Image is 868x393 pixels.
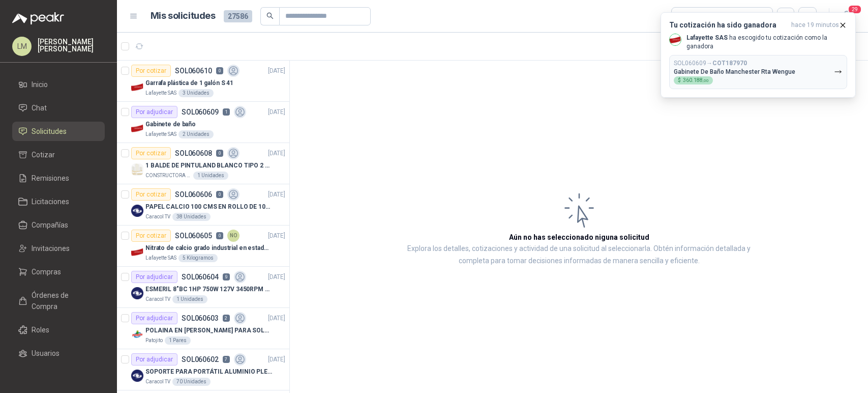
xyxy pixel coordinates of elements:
img: Company Logo [131,81,143,93]
img: Company Logo [131,370,143,382]
div: Por cotizar [131,147,171,159]
p: SOL060602 [182,356,219,363]
p: 0 [216,232,223,239]
a: Por adjudicarSOL0606032[DATE] Company LogoPOLAINA EN [PERSON_NAME] PARA SOLDADOR / ADJUNTAR FICHA... [117,308,289,349]
span: Compras [32,266,61,277]
p: [DATE] [268,272,285,282]
p: [DATE] [268,107,285,117]
p: ESMERIL 8"BC 1HP 750W 127V 3450RPM URREA [145,285,272,294]
p: Caracol TV [145,295,170,303]
div: 3 Unidades [178,89,214,97]
div: 7 seleccionadas [678,11,732,22]
span: 27586 [224,10,252,22]
p: 0 [216,67,223,74]
p: 1 [223,108,230,116]
span: 29 [848,5,862,14]
div: Por adjudicar [131,271,177,283]
div: Por cotizar [131,65,171,77]
p: SOL060604 [182,273,219,280]
img: Company Logo [131,246,143,258]
h1: Mis solicitudes [151,9,216,23]
div: Por cotizar [131,230,171,242]
div: 70 Unidades [172,378,211,386]
a: Invitaciones [12,239,105,258]
h3: Tu cotización ha sido ganadora [669,21,787,30]
p: Gabinete de baño [145,120,196,129]
a: Categorías [12,367,105,386]
a: Usuarios [12,344,105,363]
img: Logo peakr [12,12,64,24]
p: [DATE] [268,149,285,158]
a: Por cotizarSOL0606060[DATE] Company LogoPAPEL CALCIO 100 CMS EN ROLLO DE 100 GRCaracol TV38 Unidades [117,184,289,226]
img: Company Logo [131,122,143,134]
a: Roles [12,320,105,340]
p: 2 [223,315,230,322]
p: SOL060608 [175,150,212,157]
b: Lafayette SAS [686,34,728,41]
div: Por adjudicar [131,106,177,118]
p: SOL060603 [182,315,219,322]
p: [DATE] [268,355,285,364]
p: SOL060606 [175,191,212,198]
a: Chat [12,98,105,118]
p: ha escogido tu cotización como la ganadora [686,34,847,51]
a: Compras [12,262,105,282]
p: [DATE] [268,314,285,323]
span: Remisiones [32,173,69,184]
p: [DATE] [268,66,285,76]
img: Company Logo [670,34,681,45]
span: ,00 [703,78,709,83]
div: 1 Unidades [172,295,207,303]
p: Garrafa plástica de 1 galón S 41 [145,78,233,88]
p: Lafayette SAS [145,254,176,262]
div: 1 Pares [165,336,191,345]
span: Invitaciones [32,243,70,254]
span: Compañías [32,219,68,231]
p: [PERSON_NAME] [PERSON_NAME] [38,38,105,52]
p: 7 [223,356,230,363]
span: Usuarios [32,348,59,359]
p: Lafayette SAS [145,89,176,97]
a: Por adjudicarSOL0606049[DATE] Company LogoESMERIL 8"BC 1HP 750W 127V 3450RPM URREACaracol TV1 Uni... [117,267,289,308]
div: $ [674,76,713,85]
a: Remisiones [12,169,105,188]
div: Por adjudicar [131,353,177,366]
h3: Aún no has seleccionado niguna solicitud [509,232,649,243]
p: [DATE] [268,231,285,241]
a: Por adjudicarSOL0606027[DATE] Company LogoSOPORTE PARA PORTÁTIL ALUMINIO PLEGABLE VTACaracol TV70... [117,349,289,390]
span: Órdenes de Compra [32,290,95,312]
div: 5 Kilogramos [178,254,218,262]
a: Compañías [12,215,105,235]
p: 0 [216,191,223,198]
a: Solicitudes [12,122,105,141]
p: SOL060605 [175,232,212,239]
p: SOPORTE PARA PORTÁTIL ALUMINIO PLEGABLE VTA [145,367,272,377]
span: Licitaciones [32,196,69,207]
span: Solicitudes [32,126,67,137]
button: Tu cotización ha sido ganadorahace 19 minutos Company LogoLafayette SAS ha escogido tu cotización... [661,12,856,98]
span: 360.188 [683,78,709,83]
p: Caracol TV [145,213,170,221]
b: COT187970 [712,60,747,67]
div: LM [12,37,32,56]
a: Por adjudicarSOL0606091[DATE] Company LogoGabinete de bañoLafayette SAS2 Unidades [117,102,289,143]
span: Cotizar [32,149,55,160]
a: Por cotizarSOL0606100[DATE] Company LogoGarrafa plástica de 1 galón S 41Lafayette SAS3 Unidades [117,61,289,102]
img: Company Logo [131,205,143,217]
div: 2 Unidades [178,130,214,138]
img: Company Logo [131,163,143,176]
a: Cotizar [12,145,105,164]
button: 29 [837,7,856,25]
p: 1 BALDE DE PINTULAND BLANCO TIPO 2 DE 2.5 GLS [145,161,272,171]
p: POLAINA EN [PERSON_NAME] PARA SOLDADOR / ADJUNTAR FICHA TECNICA [145,326,272,335]
span: Inicio [32,79,48,90]
img: Company Logo [131,287,143,299]
p: [DATE] [268,190,285,200]
p: 9 [223,273,230,280]
p: 0 [216,150,223,157]
a: Por cotizarSOL0606050NO[DATE] Company LogoNitrato de calcio grado industrial en estado solidoLafa... [117,226,289,267]
a: Órdenes de Compra [12,286,105,316]
p: Explora los detalles, cotizaciones y actividad de una solicitud al seleccionarla. Obtén informaci... [392,243,766,267]
p: Nitrato de calcio grado industrial en estado solido [145,243,272,253]
span: Roles [32,324,49,335]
